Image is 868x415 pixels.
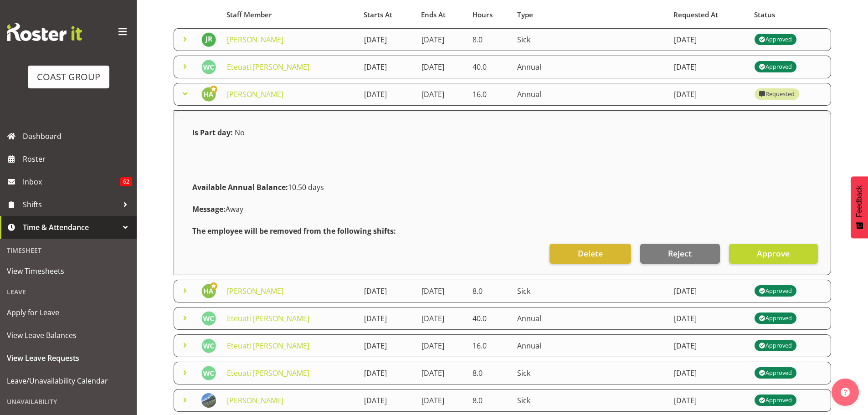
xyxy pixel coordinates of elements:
[416,56,467,78] td: [DATE]
[759,340,792,351] div: Approved
[2,260,134,282] a: View Timesheets
[227,341,309,351] a: Eteuati [PERSON_NAME]
[550,244,631,264] button: Delete
[467,334,512,357] td: 16.0
[416,28,467,51] td: [DATE]
[359,28,416,51] td: [DATE]
[759,313,792,324] div: Approved
[668,28,749,51] td: [DATE]
[201,393,216,408] img: collin-amani8f5bdf5e6816d44ee178d69748c4ae6c.png
[759,368,792,379] div: Approved
[729,244,818,264] button: Approve
[759,61,792,72] div: Approved
[201,366,216,380] img: waddie-carlton5073.jpg
[227,368,309,378] a: Eteuati [PERSON_NAME]
[467,28,512,51] td: 8.0
[359,334,416,357] td: [DATE]
[467,280,512,302] td: 8.0
[668,362,749,384] td: [DATE]
[640,244,720,264] button: Reject
[2,392,134,411] div: Unavailability
[512,362,668,384] td: Sick
[7,264,130,278] span: View Timesheets
[187,176,818,198] div: 10.50 days
[23,220,118,234] span: Time & Attendance
[759,89,795,100] div: Requested
[359,56,416,78] td: [DATE]
[359,389,416,412] td: [DATE]
[757,247,790,259] span: Approve
[416,389,467,412] td: [DATE]
[512,389,668,412] td: Sick
[235,128,245,138] span: No
[416,334,467,357] td: [DATE]
[668,334,749,357] td: [DATE]
[512,83,668,106] td: Annual
[226,10,272,20] span: Staff Member
[227,35,283,45] a: [PERSON_NAME]
[359,307,416,330] td: [DATE]
[668,56,749,78] td: [DATE]
[7,351,130,365] span: View Leave Requests
[227,89,283,99] a: [PERSON_NAME]
[23,175,120,189] span: Inbox
[201,87,216,102] img: hendrix-amani9069.jpg
[467,362,512,384] td: 8.0
[227,286,283,296] a: [PERSON_NAME]
[359,83,416,106] td: [DATE]
[467,83,512,106] td: 16.0
[7,328,130,342] span: View Leave Balances
[2,324,134,347] a: View Leave Balances
[23,129,132,143] span: Dashboard
[192,128,233,138] strong: Is Part day:
[759,286,792,297] div: Approved
[512,56,668,78] td: Annual
[517,10,533,20] span: Type
[2,369,134,392] a: Leave/Unavailability Calendar
[227,62,309,72] a: Eteuati [PERSON_NAME]
[668,389,749,412] td: [DATE]
[467,307,512,330] td: 40.0
[668,307,749,330] td: [DATE]
[192,204,226,214] strong: Message:
[467,56,512,78] td: 40.0
[668,83,749,106] td: [DATE]
[2,241,134,260] div: Timesheet
[201,311,216,326] img: waddie-carlton5073.jpg
[37,70,100,84] div: COAST GROUP
[841,388,850,397] img: help-xxl-2.png
[416,280,467,302] td: [DATE]
[512,280,668,302] td: Sick
[473,10,493,20] span: Hours
[512,28,668,51] td: Sick
[855,185,863,217] span: Feedback
[467,389,512,412] td: 8.0
[668,247,692,259] span: Reject
[2,347,134,369] a: View Leave Requests
[364,10,392,20] span: Starts At
[578,247,603,259] span: Delete
[512,334,668,357] td: Annual
[23,152,132,166] span: Roster
[668,280,749,302] td: [DATE]
[201,338,216,353] img: waddie-carlton5073.jpg
[416,307,467,330] td: [DATE]
[754,10,775,20] span: Status
[227,313,309,323] a: Eteuati [PERSON_NAME]
[201,60,216,74] img: waddie-carlton5073.jpg
[2,282,134,301] div: Leave
[7,23,82,41] img: Rosterit website logo
[201,32,216,47] img: jaxon-ryan11289.jpg
[759,34,792,45] div: Approved
[359,362,416,384] td: [DATE]
[120,177,132,186] span: 62
[227,395,283,405] a: [PERSON_NAME]
[759,395,792,406] div: Approved
[416,362,467,384] td: [DATE]
[421,10,446,20] span: Ends At
[7,374,130,388] span: Leave/Unavailability Calendar
[2,301,134,324] a: Apply for Leave
[851,176,868,238] button: Feedback - Show survey
[187,198,818,220] div: Away
[673,10,718,20] span: Requested At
